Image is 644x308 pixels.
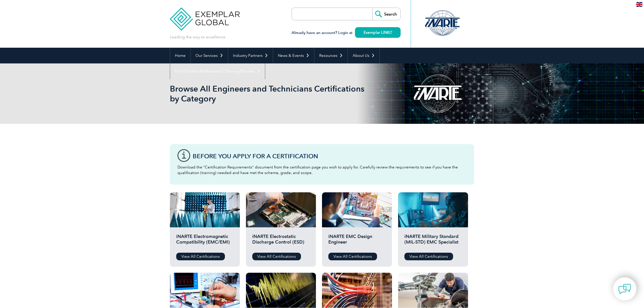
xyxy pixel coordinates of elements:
[191,48,228,63] a: Our Services
[273,48,314,63] a: News & Events
[176,253,225,260] a: View All Certifications
[170,84,365,104] h1: Browse All Engineers and Technicians Certifications by Category
[176,234,234,249] h2: iNARTE Electromagnetic Compatibility (EMC/EMI)
[355,27,401,38] a: Exemplar LINK
[636,2,642,7] img: en
[618,283,631,295] img: contact-chat.png
[292,30,401,36] h3: Already have an account? Login at
[252,253,301,260] a: View All Certifications
[348,48,380,63] a: About Us
[170,63,265,79] a: Find Certified Professional / Training Provider
[328,253,377,260] a: View All Certifications
[404,234,462,249] h2: iNARTE Military Standard (MIL-STD) EMC Specialist
[314,48,348,63] a: Resources
[252,234,310,249] h2: iNARTE Electrostatic Discharge Control (ESD)
[170,48,190,63] a: Home
[228,48,273,63] a: Industry Partners
[177,164,467,176] p: Download the “Certification Requirements” document from the certification page you wish to apply ...
[328,234,386,249] h2: iNARTE EMC Design Engineer
[389,31,392,34] img: open_square.png
[372,8,400,20] input: Search
[404,253,453,260] a: View All Certifications
[170,34,225,40] p: Leading the way to excellence
[193,153,467,159] h3: Before You Apply For a Certification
